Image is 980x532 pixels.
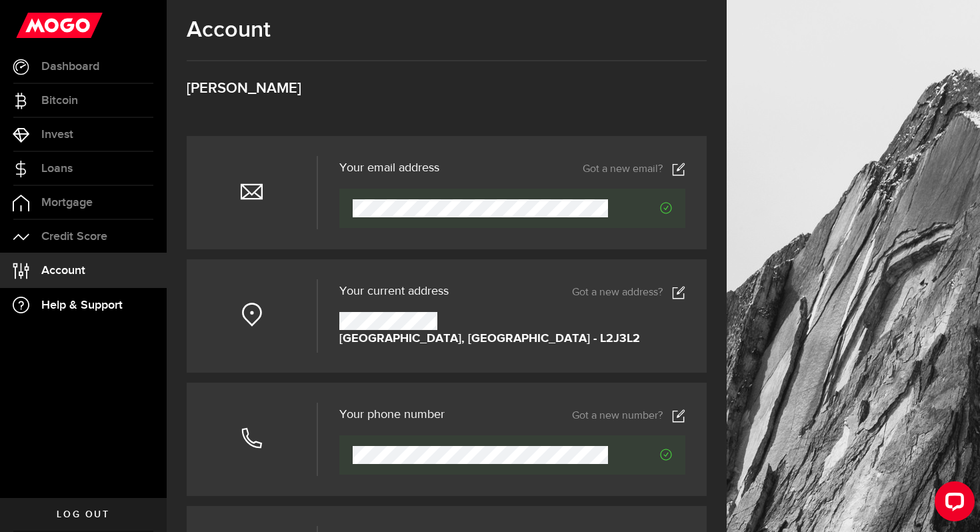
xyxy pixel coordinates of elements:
h3: [PERSON_NAME] [187,81,707,96]
span: Bitcoin [41,95,78,107]
a: Got a new number? [572,409,685,423]
iframe: LiveChat chat widget [924,476,980,532]
a: Got a new address? [572,286,685,299]
span: Verified [608,449,672,461]
h3: Your phone number [339,409,445,421]
span: Credit Score [41,231,107,243]
h3: Your email address [339,162,439,174]
h1: Account [187,17,707,43]
span: Invest [41,129,73,141]
span: Dashboard [41,61,99,73]
span: Loans [41,163,73,175]
span: Account [41,265,85,277]
span: Verified [608,202,672,214]
span: Mortgage [41,197,93,209]
a: Got a new email? [583,163,685,176]
span: Help & Support [41,299,123,311]
strong: [GEOGRAPHIC_DATA], [GEOGRAPHIC_DATA] - L2J3L2 [339,330,640,348]
span: Your current address [339,285,449,297]
span: Log out [57,510,109,519]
